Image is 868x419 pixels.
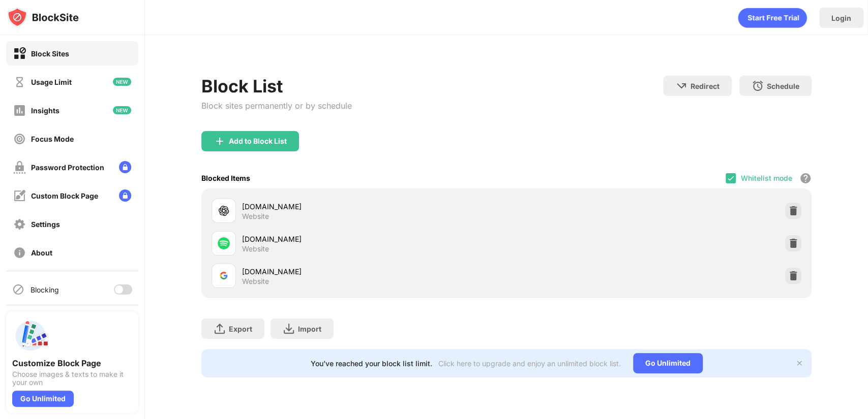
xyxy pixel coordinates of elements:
[201,174,250,182] div: Blocked Items
[13,189,26,202] img: customize-block-page-off.svg
[13,47,26,60] img: block-on.svg
[831,14,851,22] div: Login
[113,78,131,86] img: new-icon.svg
[298,325,321,333] div: Import
[31,163,104,172] div: Password Protection
[242,266,506,277] div: [DOMAIN_NAME]
[738,8,807,28] div: animation
[119,161,131,173] img: lock-menu.svg
[242,201,506,212] div: [DOMAIN_NAME]
[31,49,69,58] div: Block Sites
[113,106,131,114] img: new-icon.svg
[7,7,79,27] img: logo-blocksite.svg
[13,133,26,145] img: focus-off.svg
[218,205,230,217] img: favicons
[13,218,26,231] img: settings-off.svg
[201,76,352,96] div: Block List
[767,82,799,90] div: Schedule
[12,358,132,368] div: Customize Block Page
[31,135,74,143] div: Focus Mode
[31,248,52,257] div: About
[218,237,230,249] img: favicons
[31,220,60,229] div: Settings
[13,104,26,117] img: insights-off.svg
[31,78,72,86] div: Usage Limit
[242,244,269,253] div: Website
[12,391,74,407] div: Go Unlimited
[229,137,287,145] div: Add to Block List
[311,359,432,368] div: You’ve reached your block list limit.
[242,277,269,286] div: Website
[229,325,252,333] div: Export
[12,283,24,296] img: blocking-icon.svg
[727,174,735,182] img: check.svg
[13,161,26,174] img: password-protection-off.svg
[12,370,132,386] div: Choose images & texts to make it your own
[242,212,269,221] div: Website
[31,106,59,115] div: Insights
[795,359,803,367] img: x-button.svg
[691,82,720,90] div: Redirect
[13,246,26,259] img: about-off.svg
[438,359,621,368] div: Click here to upgrade and enjoy an unlimited block list.
[12,317,49,354] img: push-custom-page.svg
[31,191,98,200] div: Custom Block Page
[13,76,26,88] img: time-usage-off.svg
[633,353,703,373] div: Go Unlimited
[201,101,352,111] div: Block sites permanently or by schedule
[31,285,59,294] div: Blocking
[741,174,792,182] div: Whitelist mode
[119,189,131,202] img: lock-menu.svg
[218,270,230,282] img: favicons
[242,234,506,244] div: [DOMAIN_NAME]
